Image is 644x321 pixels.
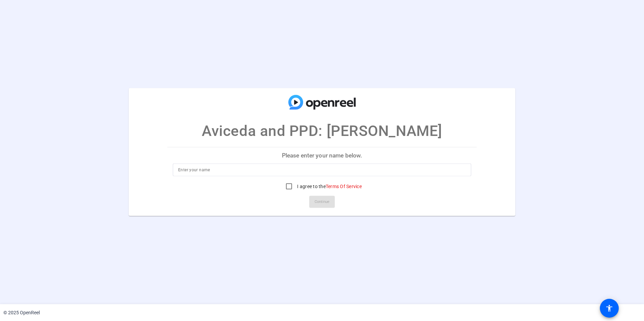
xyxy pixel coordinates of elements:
[178,166,466,174] input: Enter your name
[167,147,477,164] p: Please enter your name below.
[3,309,40,316] div: © 2025 OpenReel
[605,304,613,312] mat-icon: accessibility
[288,95,356,110] img: company-logo
[202,120,442,142] p: Aviceda and PPD: [PERSON_NAME]
[296,183,362,190] label: I agree to the
[326,184,362,189] a: Terms Of Service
